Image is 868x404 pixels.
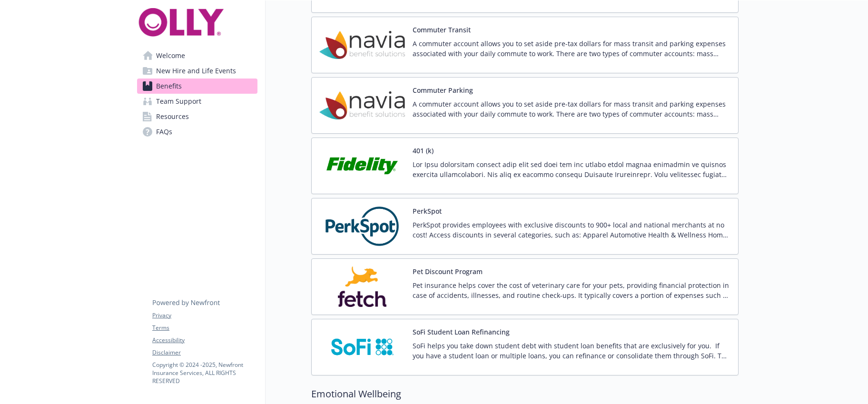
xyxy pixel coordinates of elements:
[413,99,730,119] p: A commuter account allows you to set aside pre-tax dollars for mass transit and parking expenses ...
[156,94,201,109] span: Team Support
[413,206,442,216] button: PerkSpot
[156,63,236,79] span: New Hire and Life Events
[413,327,510,337] button: SoFi Student Loan Refinancing
[137,109,257,124] a: Resources
[413,146,434,156] button: 401 (k)
[413,266,483,276] button: Pet Discount Program
[413,159,730,179] p: Lor Ipsu dolorsitam consect adip elit sed doei tem inc utlabo etdol magnaa enimadmin ve quisnos e...
[413,39,730,59] p: A commuter account allows you to set aside pre-tax dollars for mass transit and parking expenses ...
[319,327,405,367] img: SoFi carrier logo
[156,79,182,94] span: Benefits
[319,146,405,186] img: Fidelity Investments carrier logo
[319,206,405,246] img: PerkSpot carrier logo
[156,124,172,139] span: FAQs
[152,311,257,320] a: Privacy
[137,124,257,139] a: FAQs
[319,266,405,307] img: Fetch, Inc. carrier logo
[311,387,739,401] h2: Emotional Wellbeing
[413,280,730,300] p: Pet insurance helps cover the cost of veterinary care for your pets, providing financial protecti...
[413,341,730,361] p: SoFi helps you take down student debt with student loan benefits that are exclusively for you. If...
[137,63,257,79] a: New Hire and Life Events
[319,85,405,126] img: Navia Benefit Solutions carrier logo
[413,220,730,240] p: PerkSpot provides employees with exclusive discounts to 900+ local and national merchants at no c...
[152,336,257,345] a: Accessibility
[413,85,473,95] button: Commuter Parking
[152,324,257,332] a: Terms
[137,48,257,63] a: Welcome
[413,25,471,35] button: Commuter Transit
[152,348,257,357] a: Disclaimer
[156,109,189,124] span: Resources
[137,94,257,109] a: Team Support
[152,361,257,385] p: Copyright © 2024 - 2025 , Newfront Insurance Services, ALL RIGHTS RESERVED
[319,25,405,65] img: Navia Benefit Solutions carrier logo
[156,48,185,63] span: Welcome
[137,79,257,94] a: Benefits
